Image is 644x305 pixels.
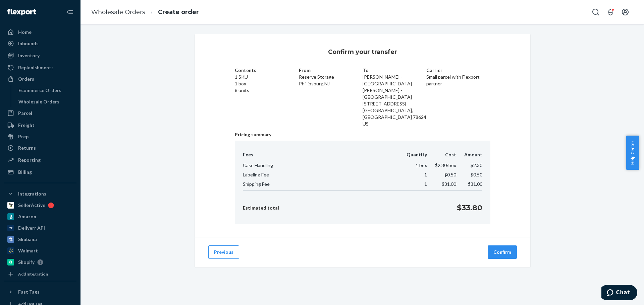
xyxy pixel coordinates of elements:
[328,48,397,56] h3: Confirm your transfer
[457,203,482,213] p: $33.80
[442,181,456,187] span: $31.00
[86,2,204,22] ol: breadcrumbs
[4,200,76,211] a: SellerActive
[18,145,36,151] div: Returns
[456,151,482,161] th: Amount
[4,120,76,131] a: Freight
[468,181,482,187] span: $31.00
[4,131,76,142] a: Prep
[18,202,45,209] div: SellerActive
[299,67,363,74] p: From
[363,100,426,107] p: [STREET_ADDRESS]
[235,131,490,138] p: Pricing summary
[426,67,490,74] p: Carrier
[363,87,426,100] p: [PERSON_NAME] - [GEOGRAPHIC_DATA]
[4,38,76,49] a: Inbounds
[18,64,54,71] div: Replenishments
[363,67,426,74] p: To
[18,157,41,163] div: Reporting
[398,161,427,170] td: 1 box
[7,9,36,15] img: Flexport logo
[208,245,239,259] button: Previous
[243,205,279,211] p: Estimated total
[18,98,59,105] div: Wholesale Orders
[4,234,76,245] a: Skubana
[18,122,35,129] div: Freight
[91,8,145,16] a: Wholesale Orders
[363,74,426,87] p: [PERSON_NAME] - [GEOGRAPHIC_DATA]
[18,169,32,175] div: Billing
[604,5,617,19] button: Open notifications
[471,162,482,168] span: $2.30
[4,62,76,73] a: Replenishments
[63,5,76,19] button: Close Navigation
[18,271,48,277] div: Add Integration
[589,5,602,19] button: Open Search Box
[626,136,639,170] button: Help Center
[4,223,76,233] a: Deliverr API
[398,170,427,179] td: 1
[158,8,199,16] a: Create order
[4,211,76,222] a: Amazon
[619,5,632,19] button: Open account menu
[243,161,398,170] td: Case Handling
[4,74,76,84] a: Orders
[18,289,40,295] div: Fast Tags
[243,179,398,190] td: Shipping Fee
[488,245,517,259] button: Confirm
[15,85,77,96] a: Ecommerce Orders
[4,287,76,297] button: Fast Tags
[4,155,76,165] a: Reporting
[4,257,76,268] a: Shopify
[18,190,46,197] div: Integrations
[427,151,456,161] th: Cost
[426,67,490,127] div: Small parcel with Flexport partner
[18,259,35,265] div: Shopify
[18,76,34,82] div: Orders
[4,143,76,153] a: Returns
[435,162,456,168] span: $2.30 /box
[444,172,456,177] span: $0.50
[18,225,45,231] div: Deliverr API
[4,188,76,199] button: Integrations
[4,270,76,278] a: Add Integration
[398,179,427,190] td: 1
[363,107,426,121] p: [GEOGRAPHIC_DATA] , [GEOGRAPHIC_DATA] 78624
[4,50,76,61] a: Inventory
[15,96,77,107] a: Wholesale Orders
[18,87,61,94] div: Ecommerce Orders
[601,285,637,302] iframe: Opens a widget where you can chat to one of our agents
[235,67,299,74] p: Contents
[18,133,29,140] div: Prep
[299,67,363,127] div: Reserve Storage Phillipsburg , NJ
[398,151,427,161] th: Quantity
[4,167,76,177] a: Billing
[18,52,40,59] div: Inventory
[18,29,32,35] div: Home
[4,27,76,37] a: Home
[363,121,426,127] p: US
[243,151,398,161] th: Fees
[235,67,299,127] div: 1 SKU 1 box 8 units
[18,40,39,47] div: Inbounds
[243,170,398,179] td: Labeling Fee
[471,172,482,177] span: $0.50
[18,236,37,243] div: Skubana
[4,108,76,119] a: Parcel
[18,110,32,117] div: Parcel
[4,245,76,256] a: Walmart
[18,247,38,254] div: Walmart
[18,213,36,220] div: Amazon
